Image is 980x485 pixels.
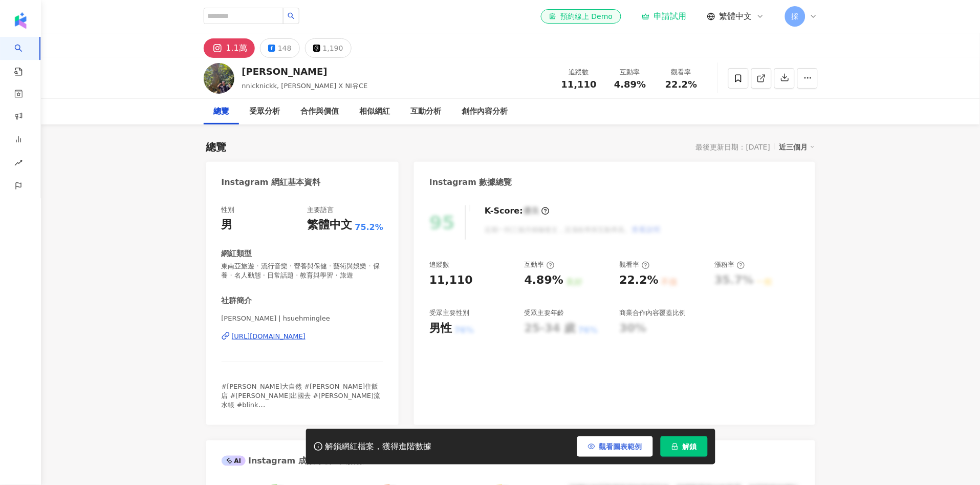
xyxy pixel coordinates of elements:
[214,106,229,118] div: 總覽
[683,442,697,451] span: 解鎖
[222,248,252,259] div: 網紅類型
[462,106,508,118] div: 創作內容分析
[696,143,770,151] div: 最後更新日期：[DATE]
[525,260,555,269] div: 互動率
[560,67,599,77] div: 追蹤數
[611,67,650,77] div: 互動率
[222,332,384,341] a: [URL][DOMAIN_NAME]
[222,177,321,188] div: Instagram 網紅基本資料
[308,217,353,233] div: 繁體中文
[232,332,306,341] div: [URL][DOMAIN_NAME]
[360,106,390,118] div: 相似網紅
[525,308,564,318] div: 受眾主要年齡
[288,12,295,19] span: search
[222,314,384,323] span: [PERSON_NAME] | hsuehminglee
[222,296,252,306] div: 社群簡介
[429,308,469,318] div: 受眾主要性別
[222,262,384,280] span: 東南亞旅遊 · 流行音樂 · 營養與保健 · 藝術與娛樂 · 保養 · 名人動態 · 日常話題 · 教育與學習 · 旅遊
[222,205,235,215] div: 性別
[14,153,23,176] span: rise
[429,260,449,269] div: 追蹤數
[614,79,646,90] span: 4.89%
[323,41,343,55] div: 1,190
[308,205,334,215] div: 主要語言
[429,321,452,336] div: 男性
[222,383,381,418] span: #[PERSON_NAME]大自然 #[PERSON_NAME]住飯店 #[PERSON_NAME]出國去 #[PERSON_NAME]流水帳 #blink 🏖⛵️🏝🎢🗽🗿🚀🕶🦒🩷🖤✨
[525,272,563,288] div: 4.89%
[305,38,352,58] button: 1,190
[278,41,292,55] div: 148
[411,106,442,118] div: 互動分析
[14,37,35,77] a: search
[792,11,799,22] span: 採
[226,41,247,55] div: 1.1萬
[541,9,621,24] a: 預約線上 Demo
[715,260,745,269] div: 漲粉率
[204,38,255,58] button: 1.1萬
[242,82,368,90] span: nnicknickk, [PERSON_NAME] X NI유CE
[642,11,687,22] a: 申請試用
[260,38,300,58] button: 148
[206,140,227,154] div: 總覽
[250,106,280,118] div: 受眾分析
[485,205,550,217] div: K-Score :
[661,436,708,457] button: 解鎖
[620,272,659,288] div: 22.2%
[242,65,368,78] div: [PERSON_NAME]
[429,272,473,288] div: 11,110
[325,441,432,452] div: 解鎖網紅檔案，獲得進階數據
[204,63,234,94] img: KOL Avatar
[12,12,29,29] img: logo icon
[561,79,597,90] span: 11,110
[429,177,512,188] div: Instagram 數據總覽
[301,106,339,118] div: 合作與價值
[620,308,686,318] div: 商業合作內容覆蓋比例
[662,67,701,77] div: 觀看率
[671,443,679,450] span: lock
[549,11,613,22] div: 預約線上 Demo
[665,79,697,90] span: 22.2%
[599,442,642,451] span: 觀看圖表範例
[720,11,752,22] span: 繁體中文
[620,260,650,269] div: 觀看率
[779,140,815,154] div: 近三個月
[355,222,384,233] span: 75.2%
[222,217,233,233] div: 男
[577,436,653,457] button: 觀看圖表範例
